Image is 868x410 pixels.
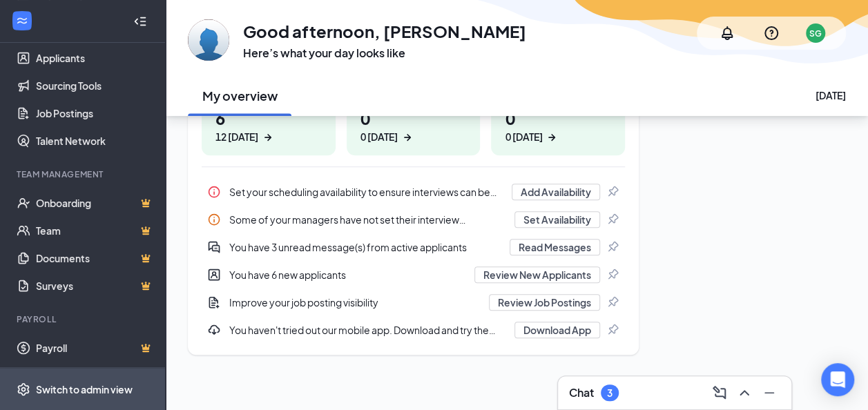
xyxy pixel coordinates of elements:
h2: My overview [202,87,278,104]
a: Interviews00 [DATE]ArrowRight [347,81,481,155]
h1: 6 [215,106,322,144]
div: Open Intercom Messenger [821,363,854,396]
a: Applicants [36,44,154,72]
div: Payroll [17,313,151,325]
div: Set your scheduling availability to ensure interviews can be set up [229,185,503,199]
svg: Pin [606,323,619,337]
a: Talent Network [36,127,154,155]
svg: Notifications [719,25,735,41]
h1: 0 [360,106,467,144]
div: You have 3 unread message(s) from active applicants [229,240,501,254]
svg: Pin [606,213,619,226]
a: TeamCrown [36,217,154,244]
a: Sourcing Tools [36,72,154,99]
h1: Good afternoon, [PERSON_NAME] [243,19,526,43]
div: Improve your job posting visibility [202,289,625,316]
h3: Chat [569,385,594,400]
div: You haven't tried out our mobile app. Download and try the mobile app here... [229,323,506,337]
a: UserEntityYou have 6 new applicantsReview New ApplicantsPin [202,261,625,289]
div: You haven't tried out our mobile app. Download and try the mobile app here... [202,316,625,344]
svg: ArrowRight [261,130,275,144]
svg: ArrowRight [401,130,414,144]
div: 3 [607,387,613,399]
svg: ComposeMessage [711,384,728,401]
a: DocumentsCrown [36,244,154,272]
div: 0 [DATE] [505,130,542,144]
div: [DATE] [816,88,846,102]
svg: Minimize [761,384,778,401]
svg: Pin [606,295,619,309]
svg: ChevronUp [736,384,753,401]
svg: ArrowRight [545,130,559,144]
a: DownloadYou haven't tried out our mobile app. Download and try the mobile app here...Download AppPin [202,316,625,344]
div: You have 6 new applicants [229,268,466,282]
a: OnboardingCrown [36,189,154,217]
a: SurveysCrown [36,272,154,300]
div: Some of your managers have not set their interview availability yet [202,206,625,233]
img: Samantha Gilkerson [188,19,229,61]
a: InfoSome of your managers have not set their interview availability yetSet AvailabilityPin [202,206,625,233]
a: Applications612 [DATE]ArrowRight [202,81,336,155]
h1: 0 [505,106,611,144]
button: Set Availability [514,211,600,228]
button: Review Job Postings [489,294,600,311]
a: DoubleChatActiveYou have 3 unread message(s) from active applicantsRead MessagesPin [202,233,625,261]
div: Set your scheduling availability to ensure interviews can be set up [202,178,625,206]
button: Review New Applicants [474,266,600,283]
svg: WorkstreamLogo [15,14,29,28]
div: 0 [DATE] [360,130,398,144]
svg: Settings [17,382,30,396]
button: Read Messages [510,239,600,255]
svg: DocumentAdd [207,295,221,309]
button: Download App [514,322,600,338]
svg: QuestionInfo [763,25,780,41]
a: Job Postings [36,99,154,127]
div: Some of your managers have not set their interview availability yet [229,213,506,226]
svg: UserEntity [207,268,221,282]
button: Add Availability [512,184,600,200]
button: ComposeMessage [708,382,731,404]
svg: Collapse [133,14,147,28]
svg: Download [207,323,221,337]
div: 12 [DATE] [215,130,258,144]
div: Switch to admin view [36,382,133,396]
div: SG [809,28,822,39]
a: DocumentAddImprove your job posting visibilityReview Job PostingsPin [202,289,625,316]
div: Team Management [17,168,151,180]
svg: Pin [606,185,619,199]
div: Improve your job posting visibility [229,295,481,309]
svg: Pin [606,240,619,254]
div: You have 3 unread message(s) from active applicants [202,233,625,261]
svg: DoubleChatActive [207,240,221,254]
a: PayrollCrown [36,334,154,362]
div: You have 6 new applicants [202,261,625,289]
a: New hires00 [DATE]ArrowRight [491,81,625,155]
svg: Pin [606,268,619,282]
a: InfoSet your scheduling availability to ensure interviews can be set upAdd AvailabilityPin [202,178,625,206]
button: Minimize [758,382,780,404]
button: ChevronUp [733,382,755,404]
svg: Info [207,213,221,226]
svg: Info [207,185,221,199]
h3: Here’s what your day looks like [243,46,526,61]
